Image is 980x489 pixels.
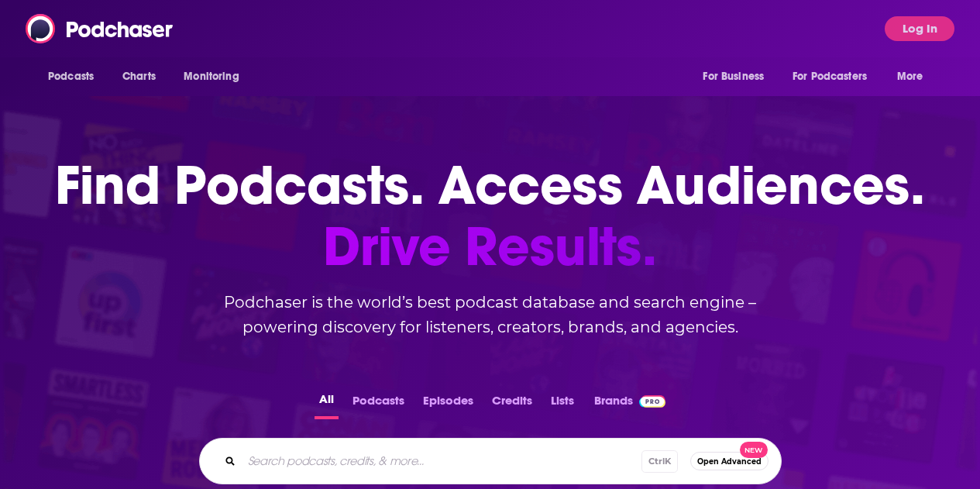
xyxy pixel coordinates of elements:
button: open menu [782,62,889,91]
h1: Find Podcasts. Access Audiences. [55,155,925,277]
button: Episodes [418,389,478,419]
span: For Podcasters [793,66,867,88]
span: New [740,442,768,458]
button: Credits [487,389,537,419]
button: open menu [692,62,783,91]
span: For Business [703,66,764,88]
input: Search podcasts, credits, & more... [242,449,641,474]
span: More [897,66,923,88]
span: Charts [122,66,156,88]
span: Drive Results. [55,216,925,277]
button: All [315,389,339,419]
span: Monitoring [184,66,239,88]
span: Ctrl K [641,450,678,473]
img: Podchaser Pro [639,395,666,408]
span: Podcasts [48,66,94,88]
h2: Podchaser is the world’s best podcast database and search engine – powering discovery for listene... [181,290,800,339]
button: open menu [37,62,114,91]
div: Search podcasts, credits, & more... [199,438,782,484]
a: BrandsPodchaser Pro [594,389,666,419]
span: Open Advanced [697,457,762,466]
button: Open AdvancedNew [690,452,769,470]
button: Podcasts [348,389,409,419]
button: Log In [885,16,954,41]
img: Podchaser - Follow, Share and Rate Podcasts [26,14,174,43]
button: open menu [886,62,943,91]
button: Lists [546,389,579,419]
button: open menu [173,62,259,91]
a: Charts [112,62,165,91]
